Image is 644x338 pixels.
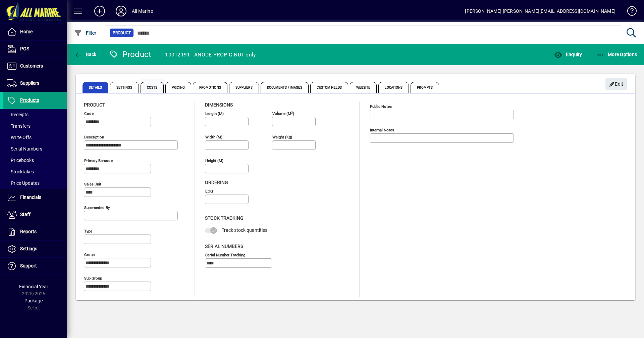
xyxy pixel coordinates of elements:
a: Write Offs [3,132,67,143]
mat-label: Height (m) [205,158,223,163]
span: Back [74,52,97,57]
span: Documents / Images [261,82,309,93]
span: Pricebooks [7,158,34,163]
span: Promotions [193,82,227,93]
span: Financials [20,195,41,200]
a: Stocktakes [3,166,67,177]
span: Product [113,30,131,36]
span: Costs [141,82,164,93]
span: Settings [20,246,37,251]
span: Customers [20,63,43,69]
a: Pricebooks [3,155,67,166]
span: Track stock quantities [222,227,267,233]
span: Locations [378,82,409,93]
mat-label: Superseded by [84,205,110,210]
div: 10012191 - ANODE PROP G NUT only [165,49,256,60]
a: Financials [3,189,67,206]
button: Filter [72,27,98,39]
span: Stocktakes [7,169,34,174]
a: Serial Numbers [3,143,67,155]
a: Support [3,258,67,274]
button: Back [72,48,98,60]
a: Transfers [3,120,67,132]
div: [PERSON_NAME] [PERSON_NAME][EMAIL_ADDRESS][DOMAIN_NAME] [465,6,615,16]
span: Reports [20,229,37,234]
span: Transfers [7,123,31,129]
button: Profile [110,5,132,17]
mat-label: Description [84,135,104,139]
mat-label: Length (m) [205,111,224,116]
mat-label: Primary barcode [84,158,113,163]
a: Reports [3,223,67,240]
span: Prompts [411,82,439,93]
app-page-header-button: Back [67,48,104,60]
div: All Marine [132,6,153,16]
span: Serial Numbers [7,146,42,152]
mat-label: Sub group [84,276,102,281]
mat-label: EOQ [205,189,213,194]
a: Customers [3,58,67,75]
a: Receipts [3,109,67,120]
mat-label: Group [84,252,95,257]
mat-label: Weight (Kg) [272,135,292,139]
span: More Options [596,52,637,57]
a: Settings [3,241,67,257]
span: Products [20,97,39,103]
sup: 3 [291,111,293,114]
button: Add [89,5,110,17]
span: Price Updates [7,180,40,186]
span: Package [24,298,43,303]
mat-label: Sales unit [84,182,101,186]
span: Edit [609,79,624,90]
span: Stock Tracking [205,215,244,221]
span: Filter [74,30,97,36]
span: Financial Year [19,284,48,289]
span: Enquiry [554,52,582,57]
span: Suppliers [229,82,259,93]
span: Pricing [165,82,191,93]
mat-label: Internal Notes [370,128,394,132]
span: Receipts [7,112,29,117]
mat-label: Width (m) [205,135,222,139]
mat-label: Type [84,229,92,234]
a: Knowledge Base [622,1,636,23]
span: Product [84,102,105,108]
button: More Options [595,48,639,60]
span: Serial Numbers [205,244,243,249]
mat-label: Public Notes [370,104,392,109]
span: Website [350,82,377,93]
a: POS [3,41,67,57]
a: Suppliers [3,75,67,92]
a: Price Updates [3,177,67,189]
button: Enquiry [552,48,584,60]
mat-label: Code [84,111,94,116]
span: Write Offs [7,135,32,140]
a: Staff [3,206,67,223]
span: Home [20,29,33,34]
div: Product [109,49,152,60]
span: Dimensions [205,102,233,108]
span: Staff [20,212,31,217]
span: Suppliers [20,80,39,86]
span: Settings [110,82,139,93]
span: Ordering [205,180,228,185]
span: POS [20,46,29,51]
span: Support [20,263,37,268]
a: Home [3,24,67,40]
button: Edit [605,78,627,90]
mat-label: Serial Number tracking [205,252,245,257]
span: Custom Fields [310,82,348,93]
mat-label: Volume (m ) [272,111,294,116]
span: Details [83,82,108,93]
